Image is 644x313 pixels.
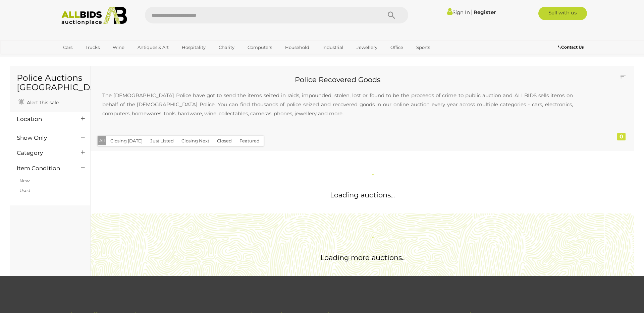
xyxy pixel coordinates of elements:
[243,42,276,53] a: Computers
[214,42,239,53] a: Charity
[96,84,580,125] p: The [DEMOGRAPHIC_DATA] Police have got to send the items seized in raids, impounded, stolen, lost...
[412,42,434,53] a: Sports
[538,7,587,20] a: Sell with us
[474,9,496,15] a: Register
[25,100,59,106] span: Alert this sale
[558,44,585,51] a: Contact Us
[558,45,584,50] b: Contact Us
[17,116,71,122] h4: Location
[59,42,77,53] a: Cars
[108,42,129,53] a: Wine
[177,136,213,146] button: Closing Next
[17,150,71,156] h4: Category
[235,136,264,146] button: Featured
[471,8,473,16] span: |
[375,7,408,23] button: Search
[96,76,580,83] h2: Police Recovered Goods
[617,133,626,140] div: 0
[146,136,178,146] button: Just Listed
[17,135,71,141] h4: Show Only
[98,136,107,145] button: All
[58,7,130,25] img: Allbids.com.au
[213,136,236,146] button: Closed
[19,188,31,193] a: Used
[352,42,382,53] a: Jewellery
[447,9,470,15] a: Sign In
[330,191,395,199] span: Loading auctions...
[17,165,71,172] h4: Item Condition
[133,42,173,53] a: Antiques & Art
[81,42,104,53] a: Trucks
[17,73,84,92] h1: Police Auctions [GEOGRAPHIC_DATA]
[59,53,115,64] a: [GEOGRAPHIC_DATA]
[386,42,408,53] a: Office
[19,178,30,183] a: New
[106,136,147,146] button: Closing [DATE]
[320,253,405,262] span: Loading more auctions..
[177,42,210,53] a: Hospitality
[318,42,348,53] a: Industrial
[281,42,314,53] a: Household
[17,97,60,107] a: Alert this sale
